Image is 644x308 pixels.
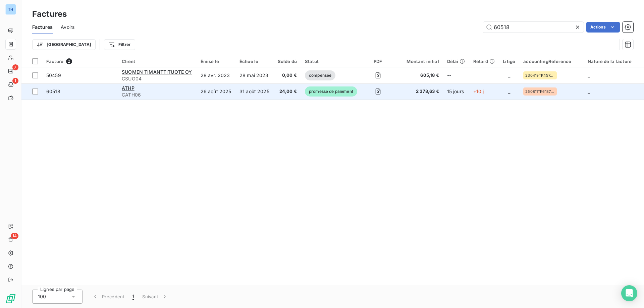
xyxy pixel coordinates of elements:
td: 26 août 2025 [197,83,235,100]
span: 2 378,63 € [398,88,439,95]
td: 28 avr. 2023 [197,67,235,83]
span: 50459 [46,72,61,78]
button: Suivant [138,290,172,304]
span: +10 j [473,88,484,94]
span: CSUO04 [122,75,193,82]
div: Litige [503,59,515,64]
div: Émise le [201,59,231,64]
span: 1 [12,78,18,84]
div: Client [122,59,193,64]
div: Délai [447,59,465,64]
div: PDF [366,59,390,64]
div: TH [5,4,16,15]
div: accountingReference [523,59,580,64]
div: Open Intercom Messenger [621,285,637,301]
span: 60518 [46,88,60,94]
span: SUOMEN TIMANTTITUOTE OY [122,69,192,75]
span: Factures [32,24,53,30]
div: Statut [305,59,358,64]
span: 605,18 € [398,72,439,79]
td: 15 jours [443,83,469,100]
span: CATH06 [122,91,193,98]
div: Retard [473,59,495,64]
span: Avoirs [61,24,74,30]
span: _ [588,72,590,78]
h3: Factures [32,8,67,20]
button: Filtrer [104,39,135,50]
span: _ [588,88,590,94]
span: 100 [38,293,46,300]
div: Solde dû [277,59,297,64]
td: -- [443,67,469,83]
button: Précédent [88,290,128,304]
td: 31 août 2025 [235,83,273,100]
span: 2 [66,58,72,64]
div: Montant initial [398,59,439,64]
span: 230419TK45740AD [525,73,555,77]
span: 14 [11,233,18,239]
span: 250811TK61872NG/B [525,89,555,94]
div: Nature de la facture [588,59,640,64]
span: 24,00 € [277,88,297,95]
span: 1 [132,293,134,300]
span: _ [508,72,510,78]
span: 0,00 € [277,72,297,79]
button: Actions [586,22,620,33]
span: ATHP [122,85,135,91]
span: promesse de paiement [305,86,357,97]
span: Facture [46,59,63,64]
button: [GEOGRAPHIC_DATA] [32,39,96,50]
button: 1 [128,290,138,304]
div: Échue le [239,59,269,64]
span: compensée [305,70,335,80]
img: Logo LeanPay [5,293,16,304]
td: 28 mai 2023 [235,67,273,83]
input: Rechercher [483,22,584,33]
span: 7 [12,64,18,70]
span: _ [508,88,510,94]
